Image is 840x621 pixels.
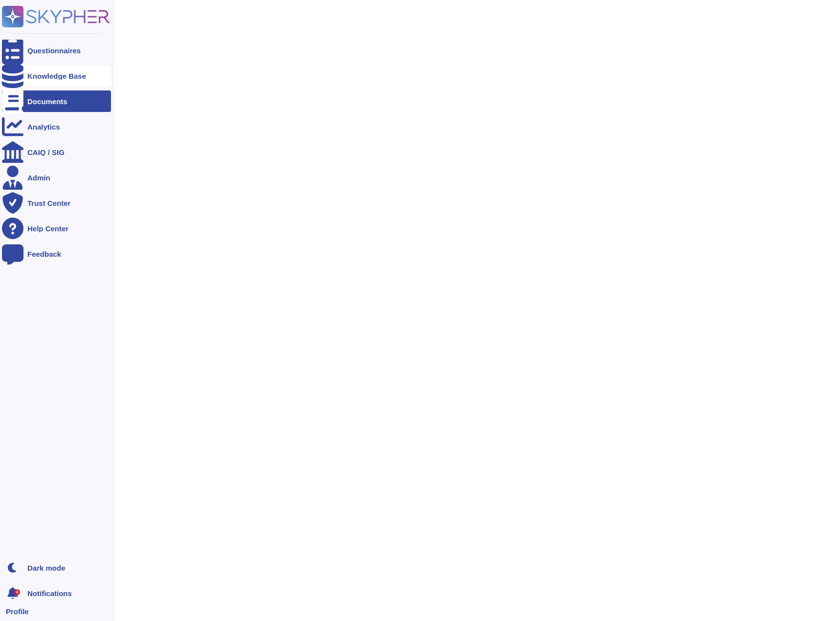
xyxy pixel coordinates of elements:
[27,149,65,156] div: CAIQ / SIG
[27,174,50,181] div: Admin
[27,225,68,232] div: Help Center
[27,590,72,597] span: Notifications
[27,72,86,80] div: Knowledge Base
[2,243,111,265] a: Feedback
[27,47,81,54] div: Questionnaires
[27,200,70,207] div: Trust Center
[2,218,111,239] a: Help Center
[2,141,111,163] a: CAIQ / SIG
[2,116,111,137] a: Analytics
[6,608,29,615] span: Profile
[27,98,67,105] div: Documents
[2,90,111,112] a: Documents
[27,250,61,258] div: Feedback
[27,123,60,131] div: Analytics
[14,589,20,595] div: 2
[2,40,111,61] a: Questionnaires
[2,65,111,87] a: Knowledge Base
[27,564,66,572] div: Dark mode
[2,167,111,188] a: Admin
[2,192,111,214] a: Trust Center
